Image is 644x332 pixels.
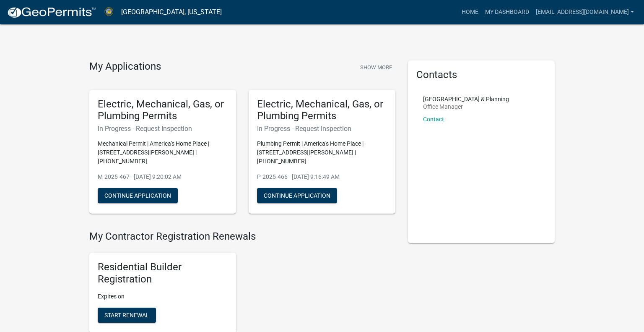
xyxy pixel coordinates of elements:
[357,60,395,74] button: Show More
[423,96,509,102] p: [GEOGRAPHIC_DATA] & Planning
[416,69,546,81] h5: Contacts
[257,173,387,181] p: P-2025-466 - [DATE] 9:16:49 AM
[98,308,156,323] button: Start Renewal
[98,98,228,123] h5: Electric, Mechanical, Gas, or Plumbing Permits
[89,230,395,243] h4: My Contractor Registration Renewals
[89,60,161,73] h4: My Applications
[98,173,228,181] p: M-2025-467 - [DATE] 9:20:02 AM
[482,4,532,20] a: My Dashboard
[458,4,482,20] a: Home
[98,125,228,133] h6: In Progress - Request Inspection
[257,188,337,203] button: Continue Application
[257,125,387,133] h6: In Progress - Request Inspection
[98,188,178,203] button: Continue Application
[257,98,387,123] h5: Electric, Mechanical, Gas, or Plumbing Permits
[98,261,228,285] h5: Residential Builder Registration
[532,4,637,20] a: [EMAIL_ADDRESS][DOMAIN_NAME]
[257,139,387,166] p: Plumbing Permit | America's Home Place | [STREET_ADDRESS][PERSON_NAME] | [PHONE_NUMBER]
[104,311,149,318] span: Start Renewal
[98,292,228,301] p: Expires on
[103,6,114,18] img: Abbeville County, South Carolina
[98,139,228,166] p: Mechanical Permit | America's Home Place | [STREET_ADDRESS][PERSON_NAME] | [PHONE_NUMBER]
[423,104,509,110] p: Office Manager
[121,5,222,19] a: [GEOGRAPHIC_DATA], [US_STATE]
[423,116,444,123] a: Contact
